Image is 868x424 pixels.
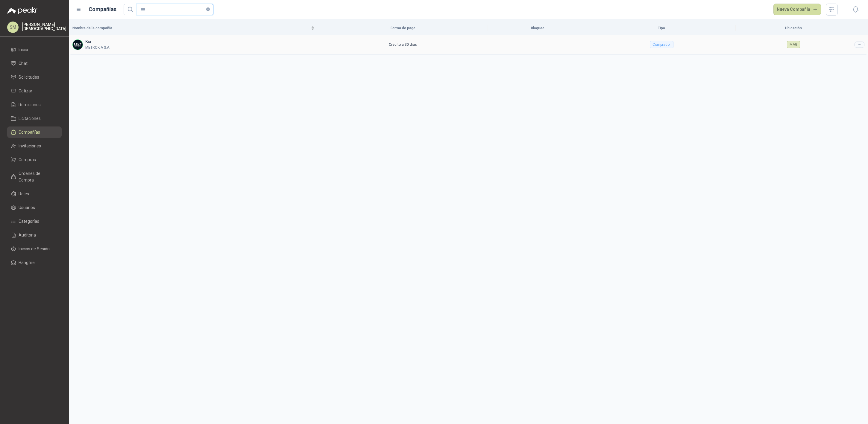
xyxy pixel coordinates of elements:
p: METROKIA S.A. [85,45,110,51]
a: Cotizar [7,85,62,97]
div: Comprador [650,41,673,48]
p: [PERSON_NAME] [DEMOGRAPHIC_DATA] [22,22,66,31]
a: Hangfire [7,257,62,268]
span: Nombre de la compañía [72,25,310,31]
span: close-circle [206,7,210,11]
span: Roles [19,190,29,197]
p: Crédito a 30 días [322,42,485,48]
span: Usuarios [19,204,35,211]
a: Chat [7,58,62,69]
th: Tipo [587,22,736,35]
a: Categorías [7,216,62,227]
span: Inicio [19,46,28,53]
a: Usuarios [7,202,62,213]
a: Licitaciones [7,113,62,124]
a: Roles [7,188,62,199]
span: Licitaciones [19,115,41,122]
th: Bloqueo [488,22,587,35]
span: Invitaciones [19,143,41,149]
b: Kia [85,39,110,45]
span: Remisiones [19,101,41,108]
span: Categorías [19,218,39,225]
span: close-circle [206,7,210,12]
span: Auditoria [19,232,36,238]
a: Remisiones [7,99,62,110]
span: Solicitudes [19,74,39,80]
a: Compañías [7,126,62,138]
div: SM [7,22,19,33]
span: Chat [19,60,28,67]
span: Inicios de Sesión [19,245,50,252]
span: Cotizar [19,88,32,94]
a: Auditoria [7,229,62,241]
a: Inicios de Sesión [7,243,62,254]
h1: Compañías [89,5,116,13]
a: Solicitudes [7,71,62,83]
div: MAG [787,41,800,48]
th: Forma de pago [318,22,488,35]
img: Company Logo [73,40,83,50]
a: Invitaciones [7,140,62,152]
span: Compañías [19,129,40,135]
span: Compras [19,156,36,163]
a: Compras [7,154,62,165]
span: Hangfire [19,259,35,266]
button: Nueva Compañía [773,4,821,16]
th: Nombre de la compañía [69,22,318,35]
th: Ubicación [736,22,851,35]
a: Inicio [7,44,62,55]
img: Logo peakr [7,7,38,14]
span: Órdenes de Compra [19,170,56,183]
a: Órdenes de Compra [7,168,62,186]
